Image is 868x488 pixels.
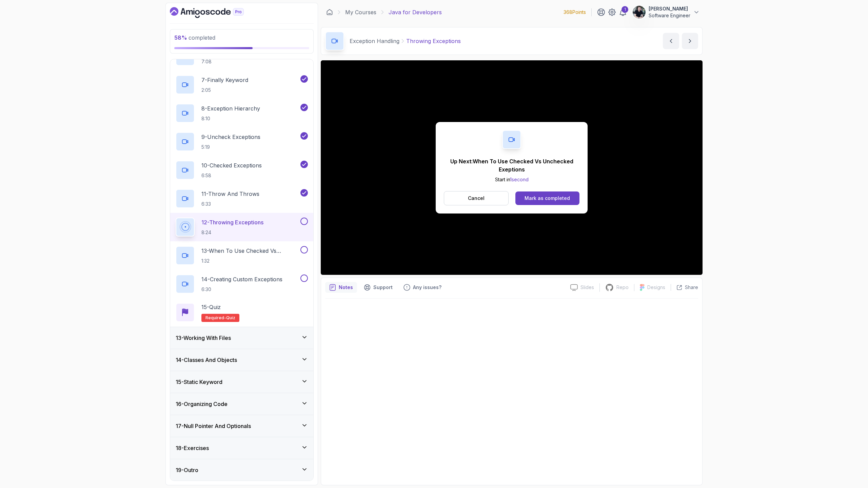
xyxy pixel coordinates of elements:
p: Throwing Exceptions [406,37,461,45]
button: 9-Uncheck Exceptions5:19 [176,132,308,151]
p: 8:10 [201,115,260,122]
p: 12 - Throwing Exceptions [201,218,263,226]
button: next content [682,33,698,49]
p: 7 - Finally Keyword [201,76,248,84]
button: previous content [663,33,679,49]
p: [PERSON_NAME] [649,5,690,12]
p: Support [373,284,393,291]
p: 6:30 [201,286,282,293]
button: 15-QuizRequired-quiz [176,303,308,322]
p: Software Engineer [649,12,690,19]
button: 19-Outro [170,459,313,481]
h3: 17 - Null Pointer And Optionals [176,422,251,430]
p: 8 - Exception Hierarchy [201,104,260,113]
span: quiz [226,315,235,321]
p: 14 - Creating Custom Exceptions [201,275,282,283]
span: 1 second [510,177,529,182]
p: 10 - Checked Exceptions [201,161,262,169]
a: 1 [619,8,627,16]
p: Share [685,284,698,291]
button: 16-Organizing Code [170,393,313,415]
button: Share [671,284,698,291]
button: Mark as completed [515,191,579,205]
p: Slides [580,284,594,291]
button: Cancel [444,191,509,205]
div: Mark as completed [525,195,570,202]
p: Start in [444,176,579,183]
p: Up Next: When To Use Checked Vs Unchecked Exeptions [444,157,579,174]
button: user profile image[PERSON_NAME]Software Engineer [632,5,700,19]
button: 12-Throwing Exceptions8:24 [176,218,308,237]
p: Cancel [468,195,485,202]
h3: 15 - Static Keyword [176,378,222,386]
p: 1:32 [201,258,299,264]
p: 9 - Uncheck Exceptions [201,133,260,141]
p: 15 - Quiz [201,303,221,311]
h3: 16 - Organizing Code [176,400,228,408]
button: 10-Checked Exceptions6:58 [176,161,308,180]
button: 13-When To Use Checked Vs Unchecked Exeptions1:32 [176,246,308,265]
a: My Courses [345,8,376,16]
button: 18-Exercises [170,437,313,459]
p: 368 Points [564,9,586,16]
p: 2:05 [201,87,248,94]
h3: 19 - Outro [176,466,198,474]
a: Dashboard [326,9,333,16]
span: 58 % [174,34,187,41]
div: 1 [622,6,628,13]
h3: 18 - Exercises [176,444,209,452]
p: 5:19 [201,144,260,150]
p: 6:58 [201,172,262,179]
button: Feedback button [399,282,446,293]
p: 8:24 [201,229,263,236]
img: user profile image [633,6,646,19]
button: Support button [360,282,397,293]
button: 11-Throw And Throws6:33 [176,189,308,208]
span: Required- [205,315,226,321]
p: 13 - When To Use Checked Vs Unchecked Exeptions [201,247,299,255]
button: 7-Finally Keyword2:05 [176,75,308,94]
button: notes button [325,282,357,293]
button: 14-Creating Custom Exceptions6:30 [176,274,308,293]
span: completed [174,34,215,41]
p: Repo [616,284,629,291]
h3: 13 - Working With Files [176,334,231,342]
button: 8-Exception Hierarchy8:10 [176,104,308,123]
a: Dashboard [170,7,259,18]
p: Notes [339,284,353,291]
iframe: 12 - Throwing Exceptions [321,60,703,275]
p: 7:08 [201,58,262,65]
p: Designs [647,284,665,291]
button: 13-Working With Files [170,327,313,349]
p: 6:33 [201,201,259,207]
p: Any issues? [413,284,441,291]
p: Exception Handling [350,37,399,45]
button: 15-Static Keyword [170,371,313,393]
button: 17-Null Pointer And Optionals [170,415,313,437]
button: 14-Classes And Objects [170,349,313,371]
p: Java for Developers [389,8,442,16]
p: 11 - Throw And Throws [201,190,259,198]
h3: 14 - Classes And Objects [176,356,237,364]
